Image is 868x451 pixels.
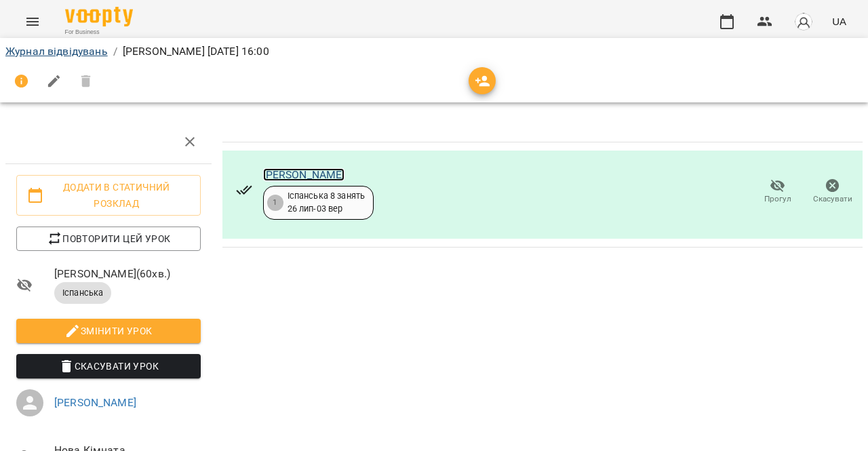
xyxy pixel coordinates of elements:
span: UA [832,14,846,28]
button: Скасувати Урок [16,354,201,378]
a: [PERSON_NAME] [54,396,136,409]
span: Скасувати [813,193,852,205]
div: 1 [267,195,283,211]
span: For Business [65,28,133,37]
button: Додати в статичний розклад [16,175,201,216]
img: avatar_s.png [794,12,813,31]
a: Журнал відвідувань [5,45,108,58]
nav: breadcrumb [5,43,863,60]
span: Іспанська [54,287,111,299]
li: / [113,43,117,60]
p: [PERSON_NAME] [DATE] 16:00 [123,43,269,60]
button: Прогул [750,173,805,211]
button: Повторити цей урок [16,227,201,251]
span: Змінити урок [27,323,190,339]
span: Прогул [764,193,791,205]
span: Повторити цей урок [27,231,190,247]
button: Menu [16,5,49,38]
button: Змінити урок [16,319,201,343]
div: Іспанська 8 занять 26 лип - 03 вер [288,190,366,215]
button: Скасувати [805,173,860,211]
a: [PERSON_NAME] [263,168,345,181]
span: [PERSON_NAME] ( 60 хв. ) [54,266,201,282]
button: UA [827,9,852,34]
span: Додати в статичний розклад [27,179,190,212]
span: Скасувати Урок [27,358,190,374]
img: Voopty Logo [65,7,133,26]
